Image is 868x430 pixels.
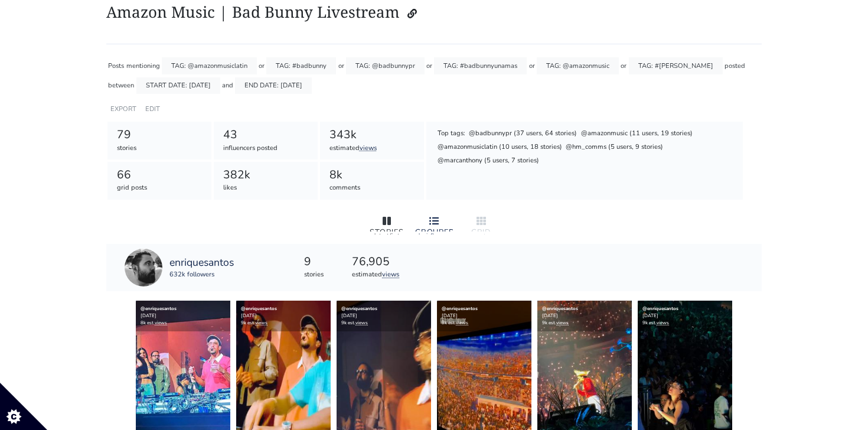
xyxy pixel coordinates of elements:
a: views [155,320,167,326]
div: mentioning [126,57,160,74]
div: GROUPED [415,229,453,231]
a: views [556,320,569,326]
a: views [255,320,267,326]
div: 79 [117,126,203,144]
h1: Amazon Music | Bad Bunny Livestream [106,2,762,25]
div: @hm_comms (5 users, 9 stories) [565,141,664,153]
div: [DATE] 8k est. [136,301,230,331]
div: influencers posted [223,144,309,154]
a: views [657,320,669,326]
div: TAG: @amazonmusiclatin [162,57,257,74]
a: @enriquesantos [442,305,478,312]
div: [DATE] 9k est. [236,301,331,331]
a: views [382,270,399,279]
div: 632k followers [169,270,234,280]
div: latest first [368,232,406,234]
div: [DATE] 9k est. [337,301,431,331]
div: 343k [329,126,415,144]
div: GRID [462,229,500,231]
div: posts [462,232,500,234]
div: [DATE] 9k est. [537,301,632,331]
div: comments [329,183,415,193]
div: 382k [223,167,309,184]
div: posted [725,57,745,74]
a: views [456,320,468,326]
div: or [338,57,344,74]
a: EDIT [145,105,160,113]
div: or [529,57,535,74]
div: @amazonmusiclatin (10 users, 18 stories) [436,141,563,153]
div: stories [117,144,203,154]
div: END DATE: [DATE] [235,77,312,95]
a: EXPORT [110,105,136,113]
div: @badbunnypr (37 users, 64 stories) [468,128,578,139]
div: @marcanthony (5 users, 7 stories) [436,155,540,167]
div: TAG: @badbunnypr [346,57,425,74]
div: 76,905 [352,253,399,271]
div: Posts [108,57,124,74]
div: Top tags: [436,128,466,139]
div: STORIES [368,229,406,232]
div: TAG: #[PERSON_NAME] [629,57,723,74]
div: 8k [329,167,415,184]
div: estimated [329,144,415,154]
div: [DATE] 9k est. [638,301,732,331]
div: 9 [304,253,324,271]
img: 30343723.jpg [125,249,162,286]
div: TAG: #badbunnyunamas [434,57,527,74]
a: @enriquesantos [542,305,578,312]
a: @enriquesantos [642,305,678,312]
div: [DATE] 9k est. [437,301,531,331]
div: and [222,77,233,95]
div: 43 [223,126,309,144]
div: TAG: @amazonmusic [537,57,619,74]
div: START DATE: [DATE] [136,77,220,95]
div: estimated [352,270,399,280]
div: stories [304,270,324,280]
div: by influencer [415,232,453,234]
a: @enriquesantos [141,305,177,312]
a: views [355,320,368,326]
div: or [621,57,626,74]
div: or [426,57,432,74]
div: grid posts [117,183,203,193]
div: likes [223,183,309,193]
a: @enriquesantos [341,305,377,312]
div: TAG: #badbunny [266,57,336,74]
div: or [259,57,265,74]
div: @amazonmusic (11 users, 19 stories) [580,128,693,139]
a: views [360,144,377,152]
a: @enriquesantos [241,305,277,312]
div: between [108,77,134,95]
a: enriquesantos [169,255,234,270]
div: 66 [117,167,203,184]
